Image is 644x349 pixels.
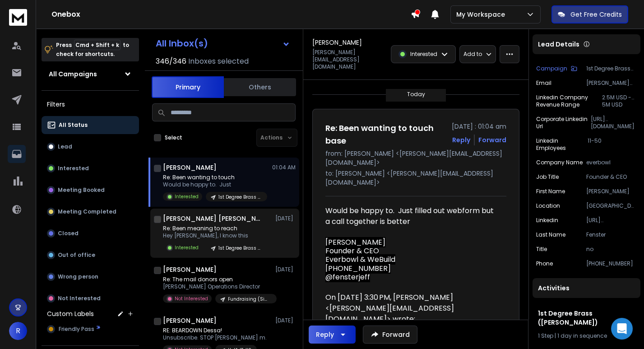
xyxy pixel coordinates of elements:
[175,193,199,200] p: Interested
[536,217,558,224] p: linkedin
[58,143,72,150] p: Lead
[363,326,417,344] button: Forward
[407,91,425,98] p: Today
[536,159,583,166] p: Company Name
[42,116,139,134] button: All Status
[58,230,79,237] p: Closed
[218,245,262,251] p: 1st Degree Brass ([PERSON_NAME])
[175,295,208,302] p: Not Interested
[536,79,551,87] p: Email
[163,327,267,334] p: RE: BEARDOWN Dessa!
[316,330,334,339] div: Reply
[58,251,95,259] p: Out of office
[163,225,267,232] p: Re: Been meaning to reach
[51,9,411,20] h1: Onebox
[49,70,97,79] h1: All Campaigns
[536,231,565,238] p: Last Name
[586,260,637,267] p: [PHONE_NUMBER]
[58,295,101,302] p: Not Interested
[452,135,470,144] button: Reply
[218,194,262,200] p: 1st Degree Brass ([PERSON_NAME])
[588,137,637,152] p: 11-50
[538,40,579,49] p: Lead Details
[58,273,98,280] p: Wrong person
[224,77,296,97] button: Others
[163,174,267,181] p: Re: Been wanting to touch
[551,5,628,23] button: Get Free Credits
[536,137,588,152] p: linkedin employees
[56,41,129,59] p: Press to check for shortcuts.
[538,332,553,340] span: 1 Step
[42,138,139,156] button: Lead
[325,272,370,282] span: @fensterjeff
[570,10,622,19] p: Get Free Credits
[152,76,224,98] button: Primary
[325,246,379,256] span: Founder & CEO
[325,254,395,265] span: Everbowl & WeBuild
[272,164,296,171] p: 01:04 AM
[58,165,89,172] p: Interested
[538,309,635,327] h1: 1st Degree Brass ([PERSON_NAME])
[611,318,633,340] div: Open Intercom Messenger
[478,135,506,144] div: Forward
[536,65,577,72] button: Campaign
[163,316,217,325] h1: [PERSON_NAME]
[228,296,271,302] p: Fundraising (Simply Noted)
[452,122,506,131] p: [DATE] : 01:04 am
[42,159,139,177] button: Interested
[42,246,139,264] button: Out of office
[148,34,297,52] button: All Inbox(s)
[42,289,139,307] button: Not Interested
[586,188,637,195] p: [PERSON_NAME]
[463,51,482,58] p: Add to
[325,149,506,167] p: from: [PERSON_NAME] <[PERSON_NAME][EMAIL_ADDRESS][DOMAIN_NAME]>
[536,173,559,181] p: job title
[309,326,356,344] button: Reply
[74,40,120,50] span: Cmd + Shift + k
[536,246,547,253] p: title
[163,232,267,239] p: Hey [PERSON_NAME], I know this
[165,134,182,141] label: Select
[163,276,271,283] p: Re: The mail donors open
[9,322,27,340] button: R
[42,268,139,286] button: Wrong person
[536,116,591,130] p: corporate linkedin url
[456,10,509,19] p: My Workspace
[275,266,296,273] p: [DATE]
[163,163,217,172] h1: [PERSON_NAME]
[59,326,94,333] span: Friendly Pass
[163,265,217,274] h1: [PERSON_NAME]
[586,231,637,238] p: Fenster
[9,9,27,26] img: logo
[586,246,637,253] p: no
[586,65,637,72] p: 1st Degree Brass ([PERSON_NAME])
[410,51,437,58] p: Interested
[163,214,262,223] h1: [PERSON_NAME] [PERSON_NAME]
[536,94,602,108] p: linkedin company revenue range
[325,237,385,247] span: [PERSON_NAME]
[536,202,560,209] p: location
[557,332,607,340] span: 1 day in sequence
[188,56,249,67] h3: Inboxes selected
[536,65,567,72] p: Campaign
[42,181,139,199] button: Meeting Booked
[602,94,637,108] p: 2.5M USD - 5M USD
[175,244,199,251] p: Interested
[42,224,139,242] button: Closed
[325,292,499,335] blockquote: On [DATE] 3:30 PM, [PERSON_NAME] <[PERSON_NAME][EMAIL_ADDRESS][DOMAIN_NAME]> wrote:
[536,260,553,267] p: Phone
[42,320,139,338] button: Friendly Pass
[538,332,635,340] div: |
[163,181,267,188] p: Would be happy to. Just
[163,283,271,290] p: [PERSON_NAME] Operations Director
[533,278,640,298] div: Activities
[586,202,637,209] p: [GEOGRAPHIC_DATA], [US_STATE], [GEOGRAPHIC_DATA]
[586,79,637,87] p: [PERSON_NAME][EMAIL_ADDRESS][DOMAIN_NAME]
[275,215,296,222] p: [DATE]
[325,169,506,187] p: to: [PERSON_NAME] <[PERSON_NAME][EMAIL_ADDRESS][DOMAIN_NAME]>
[586,173,637,181] p: Founder & CEO
[275,317,296,324] p: [DATE]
